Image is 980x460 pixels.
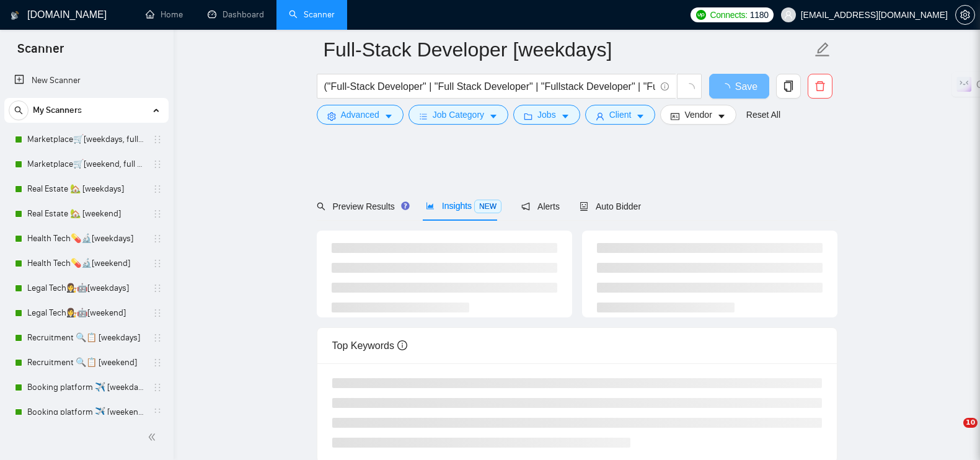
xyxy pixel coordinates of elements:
a: Legal Tech👩‍⚖️🤖[weekdays] [27,276,145,301]
span: info-circle [397,340,407,350]
span: Job Category [433,108,484,122]
span: Auto Bidder [580,201,641,211]
span: setting [327,112,336,121]
span: Insights [426,201,501,211]
span: caret-down [717,112,726,121]
span: Connects: [710,8,747,22]
a: Booking platform ✈️ [weekend] [27,400,145,425]
span: caret-down [636,112,645,121]
span: copy [777,81,800,92]
a: Legal Tech👩‍⚖️🤖[weekend] [27,301,145,325]
span: notification [521,202,530,211]
span: NEW [474,200,501,213]
span: holder [152,283,162,293]
span: Vendor [684,108,712,122]
span: idcard [671,112,679,121]
button: folderJobscaret-down [513,105,580,125]
a: New Scanner [14,68,159,93]
span: search [9,106,28,115]
span: holder [152,259,162,268]
button: idcardVendorcaret-down [660,105,736,125]
span: My Scanners [33,98,82,123]
span: search [317,202,325,211]
span: info-circle [661,82,669,91]
span: 1180 [750,8,769,22]
a: Reset All [746,108,780,122]
span: holder [152,407,162,417]
span: Save [735,79,757,94]
a: Real Estate 🏡 [weekend] [27,201,145,226]
span: Client [609,108,632,122]
span: Advanced [341,108,379,122]
a: Marketplace🛒[weekend, full description] [27,152,145,177]
span: delete [808,81,832,92]
a: Booking platform ✈️ [weekdays] [27,375,145,400]
li: New Scanner [4,68,169,93]
img: upwork-logo.png [696,10,706,20]
span: holder [152,184,162,194]
span: user [784,11,793,19]
button: copy [776,74,801,99]
span: loading [684,83,695,94]
input: Search Freelance Jobs... [324,79,655,94]
span: holder [152,209,162,219]
span: holder [152,234,162,244]
span: holder [152,135,162,144]
span: bars [419,112,428,121]
span: double-left [148,431,160,443]
button: userClientcaret-down [585,105,656,125]
button: settingAdvancedcaret-down [317,105,404,125]
a: Health Tech💊🔬[weekend] [27,251,145,276]
span: holder [152,383,162,392]
a: Health Tech💊🔬[weekdays] [27,226,145,251]
span: Preview Results [317,201,406,211]
span: setting [956,10,974,20]
span: Jobs [537,108,556,122]
button: barsJob Categorycaret-down [408,105,508,125]
span: robot [580,202,588,211]
span: user [596,112,604,121]
span: holder [152,333,162,343]
a: searchScanner [289,9,335,20]
a: Recruitment 🔍📋 [weekend] [27,350,145,375]
a: Recruitment 🔍📋 [weekdays] [27,325,145,350]
span: caret-down [384,112,393,121]
button: Save [709,74,769,99]
a: homeHome [146,9,183,20]
span: holder [152,308,162,318]
div: Tooltip anchor [400,200,411,211]
span: edit [814,42,831,58]
span: caret-down [561,112,570,121]
span: caret-down [489,112,498,121]
button: setting [955,5,975,25]
a: setting [955,10,975,20]
span: loading [720,83,735,93]
button: search [9,100,29,120]
span: Alerts [521,201,560,211]
span: holder [152,358,162,368]
button: delete [808,74,832,99]
a: dashboardDashboard [208,9,264,20]
img: logo [11,6,19,25]
div: Top Keywords [332,328,822,363]
span: Scanner [7,40,74,66]
span: area-chart [426,201,435,210]
span: folder [524,112,532,121]
span: 10 [963,418,978,428]
input: Scanner name... [324,34,812,65]
a: Marketplace🛒[weekdays, full description] [27,127,145,152]
iframe: Intercom live chat [938,418,968,448]
span: holder [152,159,162,169]
a: Real Estate 🏡 [weekdays] [27,177,145,201]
